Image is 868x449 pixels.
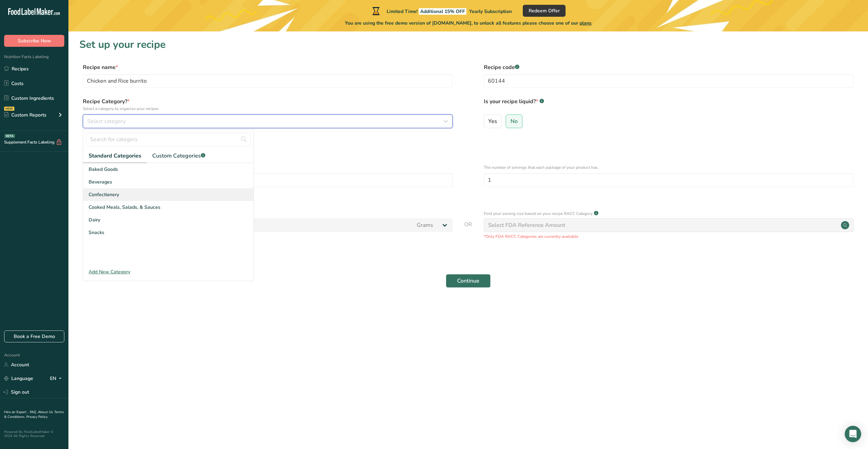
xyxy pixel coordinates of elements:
label: Recipe name [83,63,453,71]
div: Limited Time! [371,7,512,15]
p: The number of servings that each package of your product has. [484,164,854,171]
div: Select FDA Reference Amount [488,221,565,229]
a: Terms & Conditions . [4,410,64,419]
label: Recipe Category? [83,97,453,112]
div: Add New Category [83,268,254,275]
a: Book a Free Demo [4,330,64,342]
div: Open Intercom Messenger [845,426,861,442]
div: Specify the number of servings the recipe makes OR Fix a specific serving weight [83,146,453,152]
a: FAQ . [30,410,38,414]
span: Cooked Meals, Salads, & Sauces [89,204,160,211]
div: Powered By FoodLabelMaker © 2025 All Rights Reserved [4,430,64,438]
label: Recipe code [484,63,854,71]
button: Select category [83,114,453,128]
span: Select category [87,117,126,125]
label: Is your recipe liquid? [484,97,854,112]
span: Additional 15% OFF [419,8,466,15]
a: Hire an Expert . [4,410,28,414]
div: Define serving size details [83,138,453,146]
span: Yes [488,118,497,125]
a: Language [4,372,33,384]
button: Continue [446,274,491,288]
span: Redeem Offer [529,7,560,14]
span: Yearly Subscription [469,8,512,15]
span: OR [464,220,472,240]
div: NEW [4,107,14,111]
button: Redeem Offer [523,5,566,17]
p: *Only FDA RACC Categories are currently available [484,233,854,240]
a: About Us . [38,410,54,414]
p: How many units of sealable items (i.e. bottle or packet) Does this recipe make. [83,164,453,171]
div: Custom Reports [4,111,47,119]
p: Add recipe serving size. [83,209,453,216]
button: Subscribe Now [4,35,64,47]
span: Beverages [89,178,112,186]
span: Snacks [89,229,104,236]
span: Dairy [89,216,100,223]
span: plans [580,20,592,26]
div: EN [50,375,64,383]
input: Type your recipe name here [83,74,453,88]
span: Custom Categories [152,152,205,160]
span: Continue [457,277,479,285]
span: No [510,118,518,125]
span: Subscribe Now [18,37,51,44]
p: Select a category to organize your recipes [83,106,453,112]
span: Standard Categories [89,152,141,160]
span: Confectionery [89,191,119,198]
p: Find your serving size based on your recipe RACC Category [484,210,593,217]
span: You are using the free demo version of [DOMAIN_NAME], to unlock all features please choose one of... [345,19,592,27]
span: Baked Goods [89,166,118,173]
h1: Set up your recipe [79,37,857,52]
input: Type your recipe code here [484,74,854,88]
a: Privacy Policy [26,414,48,419]
div: BETA [4,134,15,138]
input: Search for category [86,133,251,146]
